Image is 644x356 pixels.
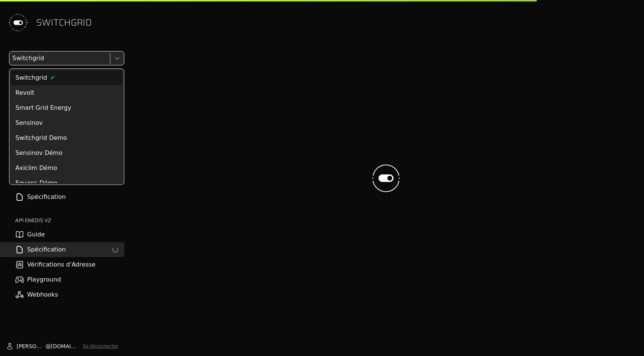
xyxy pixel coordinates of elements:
[36,17,92,29] span: SWITCHGRID
[11,85,122,100] div: Revolt
[112,247,118,253] div: loading
[11,70,122,85] div: Switchgrid
[11,130,122,145] div: Switchgrid Demo
[83,343,118,349] button: Se déconnecter
[11,115,122,130] div: Sensinov
[11,145,122,161] div: Sensinov Démo
[15,217,124,224] h2: API ENEDIS v2
[11,176,122,191] div: Equans Démo
[11,161,122,176] div: Axiclim Démo
[11,100,122,115] div: Smart Grid Energy
[6,11,30,35] img: Switchgrid Logo
[17,342,46,350] span: [PERSON_NAME]
[46,342,51,350] span: @
[51,342,80,350] span: [DOMAIN_NAME]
